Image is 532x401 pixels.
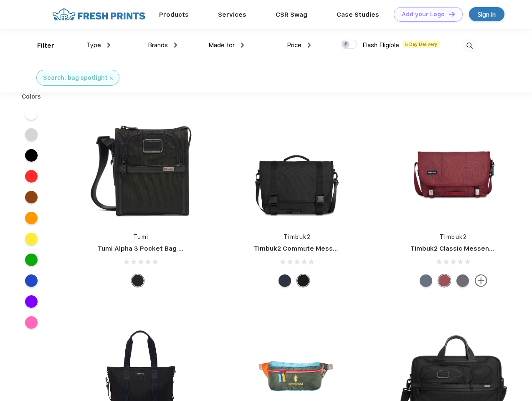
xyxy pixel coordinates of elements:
[308,43,311,48] img: dropdown.png
[241,43,244,48] img: dropdown.png
[241,113,352,224] img: func=resize&h=266
[449,12,455,16] img: DT
[98,245,195,252] a: Tumi Alpha 3 Pocket Bag Small
[43,74,107,82] div: Search: bag spotlight
[420,274,432,287] div: Eco Lightbeam
[469,7,504,21] a: Sign in
[456,274,469,287] div: Eco Army Pop
[463,39,476,53] img: desktop_search.svg
[174,43,177,48] img: dropdown.png
[279,274,291,287] div: Eco Nautical
[478,10,496,19] div: Sign in
[475,274,487,287] img: more.svg
[287,41,301,49] span: Price
[403,41,440,48] span: 5 Day Delivery
[107,43,110,48] img: dropdown.png
[440,233,467,240] a: Timbuk2
[208,41,235,49] span: Made for
[402,11,445,18] div: Add your Logo
[50,7,148,22] img: fo%20logo%202.webp
[362,41,399,49] span: Flash Eligible
[15,92,48,101] div: Colors
[133,233,149,240] a: Tumi
[85,113,196,224] img: func=resize&h=266
[110,77,113,80] img: filter_cancel.svg
[297,274,309,287] div: Eco Black
[148,41,168,49] span: Brands
[37,41,54,51] div: Filter
[86,41,101,49] span: Type
[132,274,144,287] div: Black
[254,245,366,252] a: Timbuk2 Commute Messenger Bag
[284,233,311,240] a: Timbuk2
[398,113,509,224] img: func=resize&h=266
[159,11,189,18] a: Products
[410,245,514,252] a: Timbuk2 Classic Messenger Bag
[438,274,451,287] div: Eco Collegiate Red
